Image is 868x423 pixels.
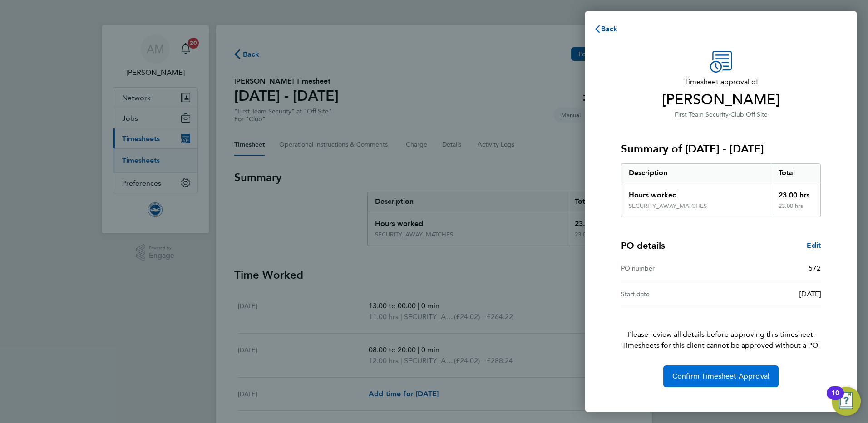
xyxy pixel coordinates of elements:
[746,111,768,118] span: Off Site
[831,393,839,405] div: 10
[807,240,821,251] a: Edit
[621,164,771,182] div: Description
[807,241,821,250] span: Edit
[629,202,707,210] div: SECURITY_AWAY_MATCHES
[675,111,729,118] span: First Team Security
[663,365,779,387] button: Confirm Timesheet Approval
[621,263,721,274] div: PO number
[771,182,821,202] div: 23.00 hrs
[621,182,771,202] div: Hours worked
[621,289,721,300] div: Start date
[621,142,821,156] h3: Summary of [DATE] - [DATE]
[771,164,821,182] div: Total
[610,340,832,351] span: Timesheets for this client cannot be approved without a PO.
[585,20,627,38] button: Back
[621,163,821,217] div: Summary of 01 - 31 Aug 2025
[601,25,618,33] span: Back
[730,111,744,118] span: Club
[610,307,832,351] p: Please review all details before approving this timesheet.
[621,76,821,87] span: Timesheet approval of
[621,239,665,252] h4: PO details
[744,111,746,118] span: ·
[729,111,730,118] span: ·
[809,264,821,272] span: 572
[672,372,769,381] span: Confirm Timesheet Approval
[832,387,861,416] button: Open Resource Center, 10 new notifications
[771,202,821,217] div: 23.00 hrs
[721,289,821,300] div: [DATE]
[621,91,821,109] span: [PERSON_NAME]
